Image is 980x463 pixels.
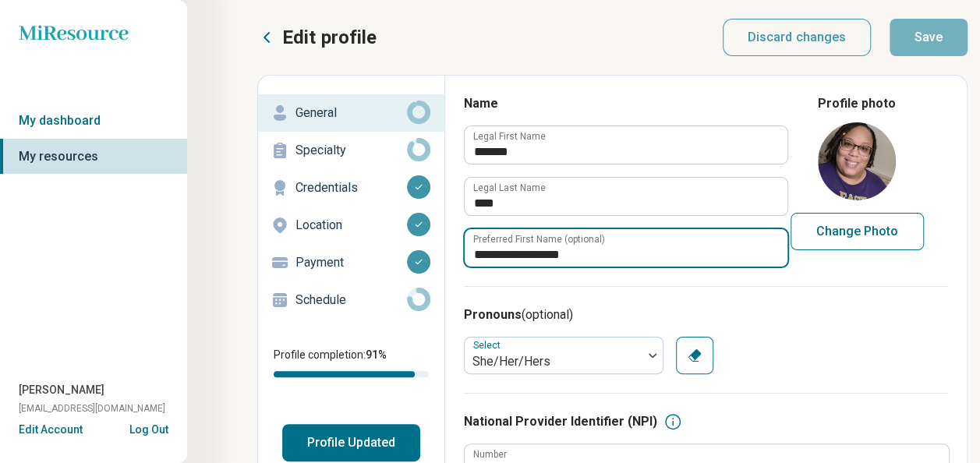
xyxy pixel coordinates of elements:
[258,132,444,169] a: Specialty
[258,169,444,207] a: Credentials
[464,94,787,113] h3: Name
[295,291,407,309] p: Schedule
[282,424,420,461] button: Profile Updated
[890,19,968,56] button: Save
[129,422,168,434] button: Log Out
[19,401,165,415] span: [EMAIL_ADDRESS][DOMAIN_NAME]
[473,235,605,244] label: Preferred First Name (optional)
[366,348,387,361] span: 91 %
[473,450,507,459] label: Number
[258,94,444,132] a: General
[19,422,83,438] button: Edit Account
[295,141,407,160] p: Specialty
[464,412,657,431] h3: National Provider Identifier (NPI)
[258,338,444,387] div: Profile completion:
[295,253,407,272] p: Payment
[295,216,407,235] p: Location
[818,94,896,113] legend: Profile photo
[19,382,104,398] span: [PERSON_NAME]
[464,306,948,324] h3: Pronouns
[274,371,429,377] div: Profile completion
[258,244,444,281] a: Payment
[258,281,444,319] a: Schedule
[473,339,504,350] label: Select
[282,25,377,50] p: Edit profile
[473,132,546,141] label: Legal First Name
[522,307,573,322] span: (optional)
[472,352,635,371] div: She/Her/Hers
[257,25,377,50] button: Edit profile
[295,104,407,122] p: General
[473,183,546,193] label: Legal Last Name
[818,122,896,200] img: avatar image
[258,207,444,244] a: Location
[295,178,407,197] p: Credentials
[791,213,924,250] button: Change Photo
[723,19,872,56] button: Discard changes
